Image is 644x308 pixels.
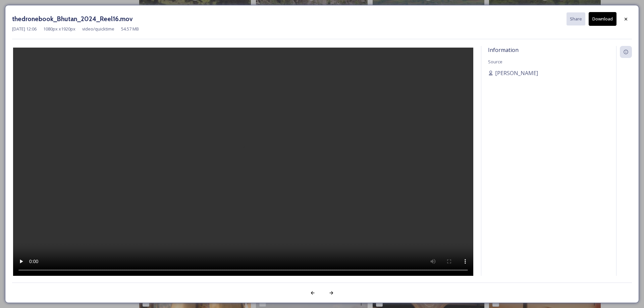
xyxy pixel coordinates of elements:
[488,59,502,65] span: Source
[43,26,75,32] span: 1080 px x 1920 px
[82,26,114,32] span: video/quicktime
[12,14,133,24] h3: thedronebook_Bhutan_2024_Reel16.mov
[495,69,538,77] span: [PERSON_NAME]
[488,46,519,54] span: Information
[589,12,616,26] button: Download
[121,26,139,32] span: 54.57 MB
[567,12,585,25] button: Share
[12,26,37,32] span: [DATE] 12:06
